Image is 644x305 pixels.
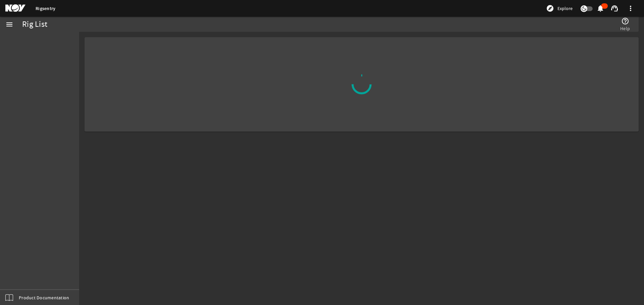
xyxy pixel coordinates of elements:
mat-icon: explore [546,4,554,12]
mat-icon: support_agent [610,4,619,12]
mat-icon: help_outline [621,17,629,25]
a: Rigsentry [36,5,55,12]
mat-icon: notifications [596,4,604,12]
span: Explore [557,5,573,12]
button: more_vert [623,0,639,16]
div: Rig List [22,21,47,28]
mat-icon: menu [5,20,13,28]
span: Product Documentation [19,294,69,301]
button: Explore [543,3,575,14]
span: Help [620,25,630,32]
